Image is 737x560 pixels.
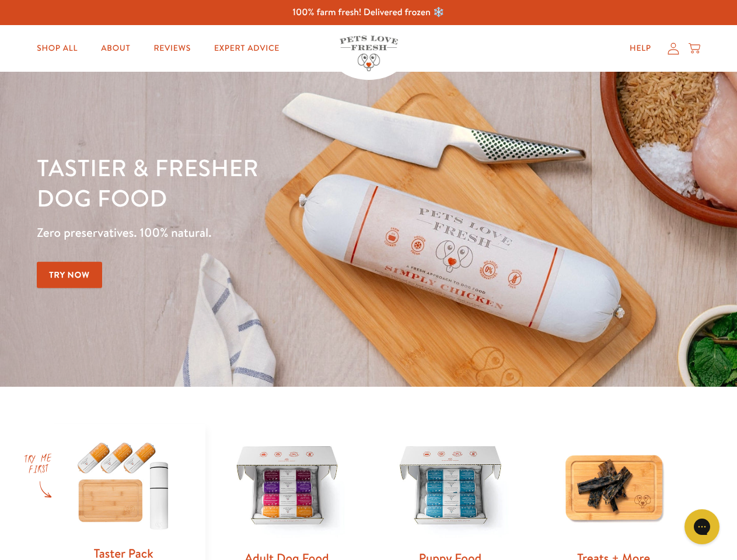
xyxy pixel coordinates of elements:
[205,37,289,60] a: Expert Advice
[37,152,479,213] h1: Tastier & fresher dog food
[27,37,87,60] a: Shop All
[37,262,102,288] a: Try Now
[679,505,725,548] iframe: Gorgias live chat messenger
[92,37,139,60] a: About
[37,222,479,243] p: Zero preservatives. 100% natural.
[620,37,661,60] a: Help
[340,36,398,71] img: Pets Love Fresh
[144,37,200,60] a: Reviews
